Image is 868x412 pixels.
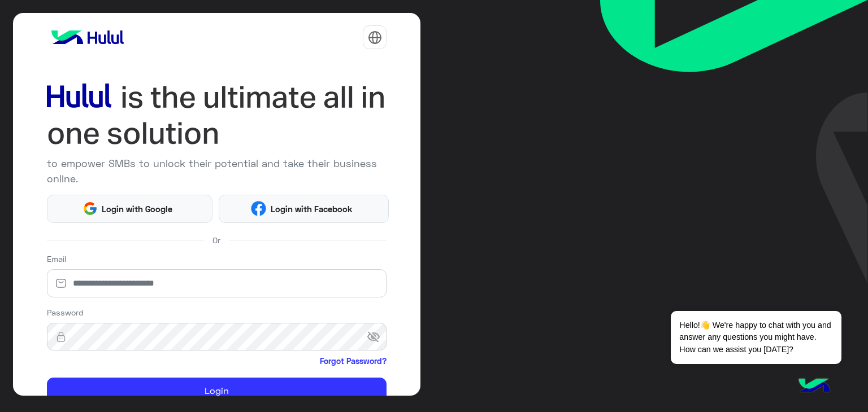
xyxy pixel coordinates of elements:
span: Hello!👋 We're happy to chat with you and answer any questions you might have. How can we assist y... [671,311,841,364]
label: Email [47,253,66,265]
img: Google [83,201,98,216]
span: Login with Google [98,203,177,216]
label: Password [47,306,84,318]
button: Login with Google [47,195,212,223]
button: Login with Facebook [219,195,389,223]
img: logo [47,26,128,49]
img: tab [368,30,382,45]
span: visibility_off [367,327,387,347]
p: to empower SMBs to unlock their potential and take their business online. [47,156,387,186]
img: email [47,278,75,289]
img: lock [47,331,75,343]
a: Forgot Password? [320,355,387,367]
img: hululLoginTitle_EN.svg [47,79,387,152]
img: hulul-logo.png [795,367,834,406]
img: Facebook [251,201,266,216]
span: Login with Facebook [266,203,357,216]
button: Login [47,378,387,405]
span: Or [212,234,220,246]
